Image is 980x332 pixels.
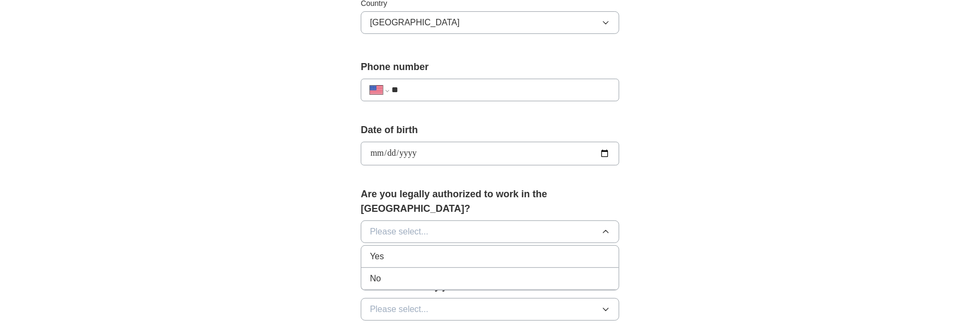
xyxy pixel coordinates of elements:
span: No [370,272,381,285]
span: [GEOGRAPHIC_DATA] [370,16,460,29]
button: Please select... [361,298,619,321]
span: Please select... [370,225,429,238]
button: Please select... [361,220,619,243]
span: Please select... [370,303,429,316]
button: [GEOGRAPHIC_DATA] [361,11,619,34]
span: Yes [370,250,384,263]
label: Date of birth [361,123,619,137]
label: Are you legally authorized to work in the [GEOGRAPHIC_DATA]? [361,187,619,216]
label: Phone number [361,60,619,74]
